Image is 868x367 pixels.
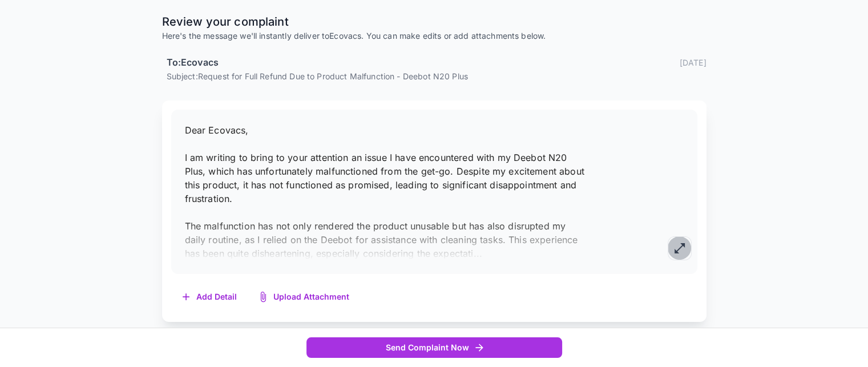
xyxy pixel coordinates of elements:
p: Here's the message we'll instantly deliver to Ecovacs . You can make edits or add attachments below. [162,30,706,42]
p: Review your complaint [162,13,706,30]
p: Subject: Request for Full Refund Due to Product Malfunction - Deebot N20 Plus [167,70,706,82]
span: ... [473,248,482,259]
button: Add Detail [171,285,248,309]
span: Dear Ecovacs, I am writing to bring to your attention an issue I have encountered with my Deebot ... [185,124,584,259]
button: Send Complaint Now [306,337,562,358]
h6: To: Ecovacs [167,55,219,70]
p: [DATE] [680,57,706,68]
button: Upload Attachment [248,285,361,309]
